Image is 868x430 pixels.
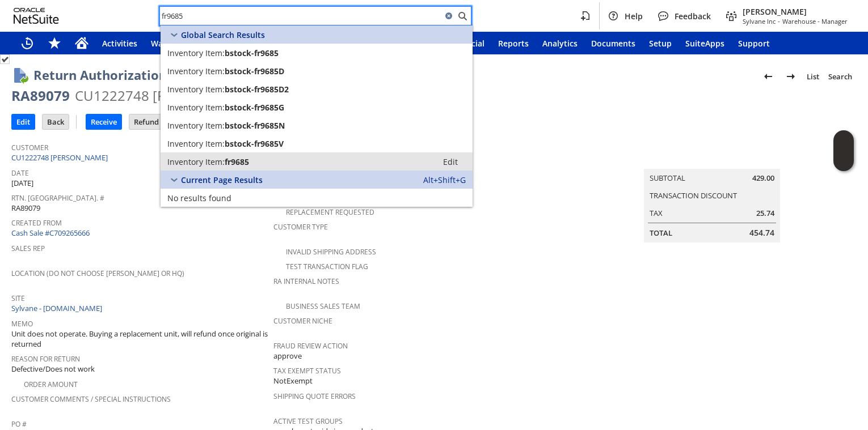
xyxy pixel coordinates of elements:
span: Inventory Item: [167,84,225,95]
a: Tax [650,208,663,218]
span: bstock-fr9685V [225,138,284,149]
a: No results found [161,189,473,207]
a: Transaction Discount [650,190,737,201]
span: Alt+Shift+G [423,174,466,185]
a: CU1222748 [PERSON_NAME] [11,152,111,163]
a: Subtotal [650,173,685,183]
span: bstock-fr9685 [225,48,279,58]
h1: Return Authorization [33,66,167,84]
span: NotExempt [273,376,313,386]
span: Reports [498,38,529,49]
div: Shortcuts [41,32,68,54]
span: - [778,17,780,25]
img: Next [784,70,798,83]
span: Warehouse - Manager [782,17,848,25]
a: Business Sales Team [286,301,360,311]
span: bstock-fr9685N [225,120,285,131]
span: Sylvane Inc [743,17,776,25]
span: Inventory Item: [167,48,225,58]
span: Inventory Item: [167,156,225,167]
a: Tax Exempt Status [273,366,341,376]
span: bstock-fr9685D2 [225,84,289,95]
img: Previous [761,70,775,83]
a: Site [11,293,25,303]
span: No results found [167,193,231,203]
input: Search [160,9,442,23]
a: Setup [642,32,679,54]
span: Setup [649,38,672,49]
a: PO # [11,419,27,429]
a: Fraud Review Action [273,341,348,351]
a: Inventory Item:bstock-fr9685VEdit: [161,134,473,152]
span: fr9685 [225,156,249,167]
input: Receive [86,114,121,129]
a: Inventory Item:bstock-fr9685Edit: [161,44,473,62]
span: Feedback [675,11,711,22]
span: bstock-fr9685D [225,66,284,76]
a: Inventory Item:bstock-fr9685NEdit: [161,116,473,134]
a: Inventory Item:bstock-fr9685DEdit: [161,62,473,80]
span: Unit does not operate. Buying a replacement unit, will refund once original is returned [11,329,268,350]
a: Documents [584,32,642,54]
a: Shipping Quote Errors [273,391,356,401]
a: Customer Niche [273,316,332,326]
input: Refund [129,114,163,129]
a: Created From [11,218,62,228]
a: Search [824,67,857,86]
span: Current Page Results [181,174,263,185]
span: RA89079 [11,203,40,214]
a: Customer [11,143,48,152]
span: Inventory Item: [167,102,225,113]
a: Inventory Item:bstock-fr9685GEdit: [161,98,473,116]
span: Help [625,11,643,22]
span: [PERSON_NAME] [743,6,848,17]
span: Activities [102,38,137,49]
span: Warehouse [151,38,195,49]
span: 25.74 [756,208,774,219]
a: Recent Records [14,32,41,54]
a: RA Internal Notes [273,276,339,286]
span: [DATE] [11,178,33,189]
a: Customer Comments / Special Instructions [11,394,171,404]
span: Global Search Results [181,29,265,40]
a: Total [650,228,672,238]
a: Invalid Shipping Address [286,247,376,257]
span: Inventory Item: [167,120,225,131]
div: RA89079 [11,87,70,105]
a: Order Amount [24,380,78,389]
a: Warehouse [144,32,201,54]
caption: Summary [644,151,780,169]
span: Documents [591,38,635,49]
a: Sylvane - [DOMAIN_NAME] [11,303,105,313]
a: Replacement Requested [286,207,374,217]
a: Date [11,168,29,178]
svg: logo [14,8,59,24]
svg: Search [456,9,469,23]
span: Defective/Does not work [11,364,95,374]
a: Customer Type [273,222,328,232]
a: Analytics [536,32,584,54]
a: Edit: [431,155,470,168]
a: Sales Rep [11,244,45,253]
svg: Shortcuts [48,36,61,50]
a: Reports [491,32,536,54]
a: Active Test Groups [273,416,343,426]
span: Inventory Item: [167,138,225,149]
span: Inventory Item: [167,66,225,76]
svg: Recent Records [20,36,34,50]
span: Oracle Guided Learning Widget. To move around, please hold and drag [833,151,854,172]
a: Home [68,32,95,54]
a: Memo [11,319,33,329]
span: 454.74 [749,227,774,239]
iframe: Click here to launch Oracle Guided Learning Help Panel [833,130,854,171]
a: List [802,67,824,86]
input: Edit [12,114,35,129]
a: Activities [95,32,144,54]
span: SuiteApps [685,38,724,49]
a: SuiteApps [679,32,731,54]
div: CU1222748 [PERSON_NAME] [75,87,259,105]
span: Analytics [542,38,578,49]
a: Inventory Item:fr9685Edit: [161,152,473,171]
span: approve [273,351,302,361]
span: 429.00 [752,173,774,184]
